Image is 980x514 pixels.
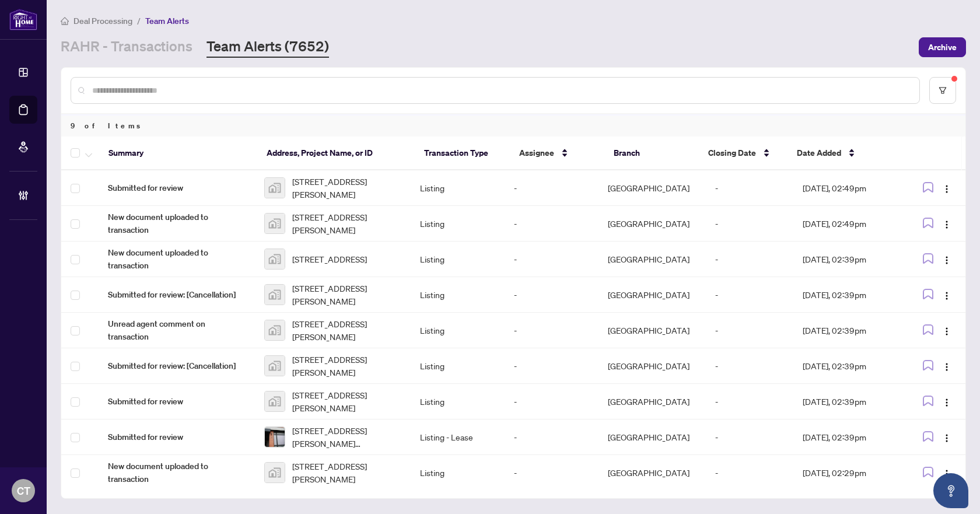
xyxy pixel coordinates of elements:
[292,282,402,307] span: [STREET_ADDRESS][PERSON_NAME]
[108,431,246,443] span: Submitted for review
[598,277,706,313] td: [GEOGRAPHIC_DATA]
[942,220,951,229] img: Logo
[505,455,598,491] td: -
[937,179,956,197] button: Logo
[598,384,706,419] td: [GEOGRAPHIC_DATA]
[411,455,505,491] td: Listing
[937,428,956,446] button: Logo
[411,170,505,206] td: Listing
[939,86,947,95] span: filter
[933,473,968,508] button: Open asap
[928,38,957,57] span: Archive
[265,249,285,269] img: thumbnail-img
[292,317,402,343] span: [STREET_ADDRESS][PERSON_NAME]
[942,291,951,300] img: Logo
[942,256,951,265] img: Logo
[108,288,246,301] span: Submitted for review: [Cancellation]
[793,455,906,491] td: [DATE], 02:29pm
[99,137,257,170] th: Summary
[265,285,285,305] img: thumbnail-img
[505,313,598,348] td: -
[108,395,246,408] span: Submitted for review
[137,14,141,27] li: /
[61,17,69,25] span: home
[505,277,598,313] td: -
[598,242,706,277] td: [GEOGRAPHIC_DATA]
[411,313,505,348] td: Listing
[942,362,951,372] img: Logo
[265,214,285,233] img: thumbnail-img
[505,348,598,384] td: -
[793,277,906,313] td: [DATE], 02:39pm
[17,482,30,499] span: CT
[942,433,951,443] img: Logo
[942,327,951,336] img: Logo
[937,392,956,411] button: Logo
[265,463,285,482] img: thumbnail-img
[257,137,415,170] th: Address, Project Name, or ID
[793,206,906,242] td: [DATE], 02:49pm
[699,137,787,170] th: Closing Date
[706,206,793,242] td: -
[505,206,598,242] td: -
[292,211,402,236] span: [STREET_ADDRESS][PERSON_NAME]
[411,242,505,277] td: Listing
[292,460,402,485] span: [STREET_ADDRESS][PERSON_NAME]
[108,317,246,343] span: Unread agent comment on transaction
[265,356,285,376] img: thumbnail-img
[937,321,956,340] button: Logo
[706,455,793,491] td: -
[9,9,37,30] img: logo
[937,356,956,375] button: Logo
[706,419,793,455] td: -
[265,178,285,198] img: thumbnail-img
[793,384,906,419] td: [DATE], 02:39pm
[793,313,906,348] td: [DATE], 02:39pm
[708,146,756,159] span: Closing Date
[937,214,956,233] button: Logo
[265,427,285,447] img: thumbnail-img
[598,313,706,348] td: [GEOGRAPHIC_DATA]
[265,391,285,411] img: thumbnail-img
[598,206,706,242] td: [GEOGRAPHIC_DATA]
[415,137,509,170] th: Transaction Type
[108,359,246,372] span: Submitted for review: [Cancellation]
[598,170,706,206] td: [GEOGRAPHIC_DATA]
[73,16,132,26] span: Deal Processing
[706,170,793,206] td: -
[411,277,505,313] td: Listing
[919,37,966,57] button: Archive
[706,313,793,348] td: -
[292,175,402,201] span: [STREET_ADDRESS][PERSON_NAME]
[61,37,192,58] a: RAHR - Transactions
[505,242,598,277] td: -
[929,77,956,104] button: filter
[108,246,246,272] span: New document uploaded to transaction
[108,181,246,194] span: Submitted for review
[598,455,706,491] td: [GEOGRAPHIC_DATA]
[797,146,841,159] span: Date Added
[411,348,505,384] td: Listing
[505,170,598,206] td: -
[292,424,402,450] span: [STREET_ADDRESS][PERSON_NAME][PERSON_NAME]
[706,384,793,419] td: -
[519,146,554,159] span: Assignee
[706,277,793,313] td: -
[505,384,598,419] td: -
[505,419,598,455] td: -
[292,353,402,379] span: [STREET_ADDRESS][PERSON_NAME]
[292,253,367,265] span: [STREET_ADDRESS]
[510,137,604,170] th: Assignee
[598,348,706,384] td: [GEOGRAPHIC_DATA]
[411,384,505,419] td: Listing
[265,320,285,340] img: thumbnail-img
[942,184,951,194] img: Logo
[206,37,329,58] a: Team Alerts (7652)
[793,419,906,455] td: [DATE], 02:39pm
[793,348,906,384] td: [DATE], 02:39pm
[61,114,965,137] div: 9 of Items
[598,419,706,455] td: [GEOGRAPHIC_DATA]
[706,242,793,277] td: -
[145,16,189,26] span: Team Alerts
[937,463,956,482] button: Logo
